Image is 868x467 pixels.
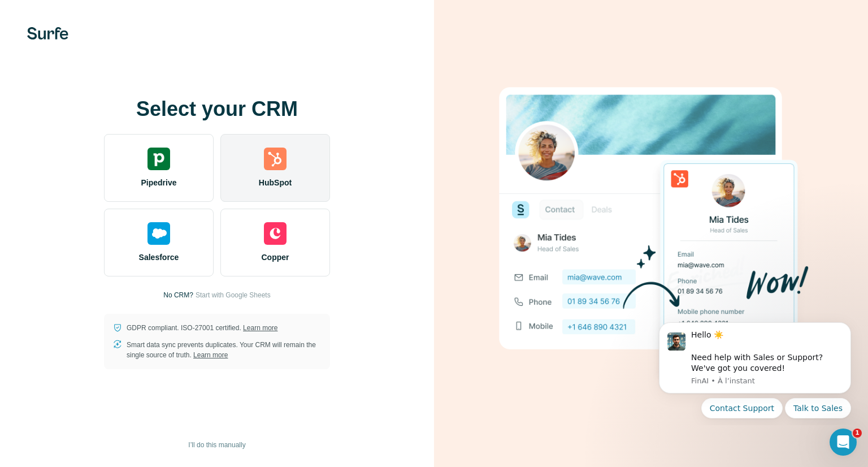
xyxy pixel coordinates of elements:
[264,222,287,245] img: copper's logo
[180,436,253,453] button: I’ll do this manually
[188,440,245,450] span: I’ll do this manually
[127,340,321,360] p: Smart data sync prevents duplicates. Your CRM will remain the single source of truth.
[259,177,292,188] span: HubSpot
[147,148,170,170] img: pipedrive's logo
[642,313,868,425] iframe: Intercom notifications message
[264,148,287,170] img: hubspot's logo
[493,70,809,397] img: HUBSPOT image
[243,324,277,332] a: Learn more
[193,351,228,359] a: Learn more
[141,177,176,188] span: Pipedrive
[139,252,179,263] span: Salesforce
[127,323,277,333] p: GDPR compliant. ISO-27001 certified.
[104,98,330,120] h1: Select your CRM
[147,222,170,245] img: salesforce's logo
[27,27,68,40] img: Surfe's logo
[196,290,271,300] button: Start with Google Sheets
[830,429,857,456] iframe: Intercom live chat
[853,429,862,438] span: 1
[262,252,289,263] span: Copper
[163,290,193,300] p: No CRM?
